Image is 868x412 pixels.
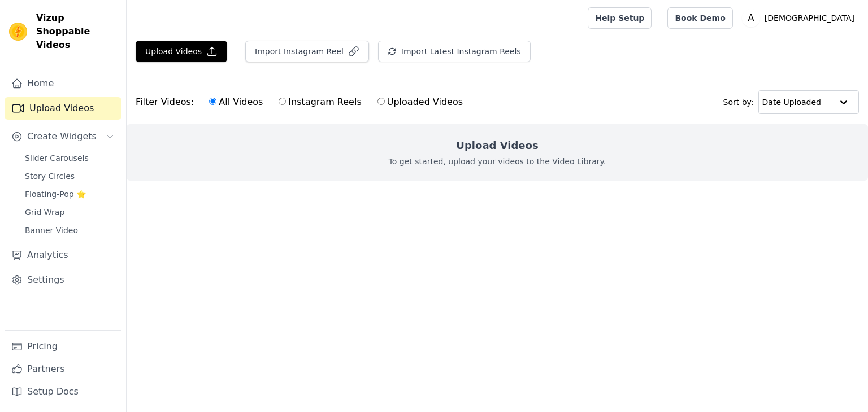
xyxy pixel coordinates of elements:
img: Vizup [9,23,27,41]
button: Upload Videos [136,41,227,62]
div: Sort by: [723,90,860,114]
a: Home [5,72,121,95]
input: Instagram Reels [279,98,286,105]
a: Settings [5,269,121,291]
a: Banner Video [18,222,121,238]
a: Grid Wrap [18,204,121,220]
h2: Upload Videos [456,138,538,154]
span: Story Circles [25,170,75,182]
label: All Videos [209,95,263,109]
div: Filter Videos: [136,89,469,115]
input: All Videos [209,98,216,105]
span: Banner Video [25,225,78,236]
a: Analytics [5,244,121,266]
text: A [748,12,754,24]
a: Floating-Pop ⭐ [18,186,121,202]
a: Slider Carousels [18,150,121,166]
a: Story Circles [18,168,121,184]
a: Pricing [5,335,121,358]
a: Upload Videos [5,97,121,120]
a: Setup Docs [5,380,121,403]
span: Grid Wrap [25,207,64,218]
button: Create Widgets [5,125,121,148]
span: Vizup Shoppable Videos [36,11,117,52]
a: Help Setup [588,7,652,29]
button: A [DEMOGRAPHIC_DATA] [742,8,859,28]
span: Create Widgets [27,130,97,143]
input: Uploaded Videos [377,98,385,105]
span: Floating-Pop ⭐ [25,189,86,200]
p: [DEMOGRAPHIC_DATA] [760,8,859,28]
button: Import Latest Instagram Reels [378,41,531,62]
a: Book Demo [667,7,732,29]
p: To get started, upload your videos to the Video Library. [389,156,606,167]
a: Partners [5,358,121,380]
label: Instagram Reels [278,95,362,109]
span: Slider Carousels [25,152,89,164]
label: Uploaded Videos [377,95,463,109]
button: Import Instagram Reel [245,41,369,62]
